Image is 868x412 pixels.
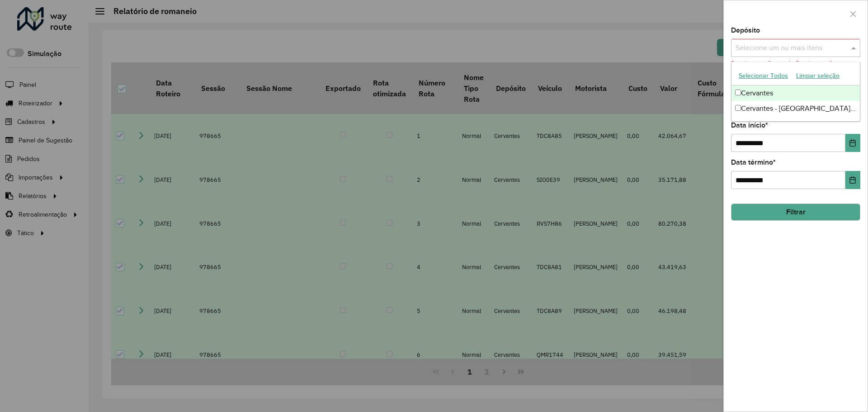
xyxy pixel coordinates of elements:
button: Selecionar Todos [735,69,792,83]
button: Limpar seleção [792,69,844,83]
label: Depósito [731,25,760,36]
formly-validation-message: Depósito ou Grupo de Depósitos são obrigatórios [731,60,836,76]
button: Choose Date [845,134,860,152]
button: Choose Date [845,171,860,189]
div: Cervantes [731,85,860,101]
ng-dropdown-panel: Options list [731,62,860,122]
div: Cervantes - [GEOGRAPHIC_DATA] de Minas [731,101,860,116]
button: Filtrar [731,204,860,221]
label: Data término [731,157,776,168]
label: Data início [731,120,768,131]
